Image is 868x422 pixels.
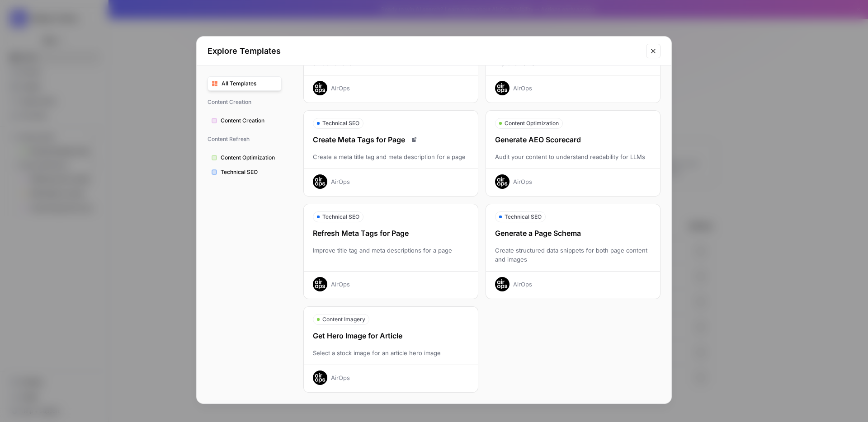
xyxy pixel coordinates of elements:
span: Technical SEO [221,168,278,176]
span: Technical SEO [322,213,359,221]
span: Content Optimization [221,154,278,162]
div: AirOps [513,280,532,289]
span: Content Creation [208,94,282,110]
span: All Templates [222,80,278,88]
div: Create Meta Tags for Page [304,134,478,145]
div: Create a meta title tag and meta description for a page [304,152,478,161]
div: AirOps [513,84,532,93]
div: Create structured data snippets for both page content and images [486,246,660,264]
div: AirOps [331,177,350,186]
button: Technical SEORefresh Meta Tags for PageImprove title tag and meta descriptions for a pageAirOps [303,204,478,299]
button: Technical SEOCreate Meta Tags for PageRead docsCreate a meta title tag and meta description for a... [303,110,478,197]
div: Generate AEO Scorecard [486,134,660,145]
button: Content ImageryGet Hero Image for ArticleSelect a stock image for an article hero imageAirOps [303,306,478,393]
span: Content Refresh [208,131,282,147]
span: Content Imagery [322,315,365,324]
button: Technical SEOGenerate a Page SchemaCreate structured data snippets for both page content and imag... [486,204,660,299]
button: Content Optimization [208,150,282,165]
div: Get Hero Image for Article [304,330,478,341]
div: Refresh Meta Tags for Page [304,228,478,239]
span: Technical SEO [505,213,542,221]
div: Audit your content to understand readability for LLMs [486,152,660,161]
a: Read docs [409,134,420,145]
button: Content OptimizationGenerate AEO ScorecardAudit your content to understand readability for LLMsAi... [486,110,660,197]
div: AirOps [513,177,532,186]
div: Generate a Page Schema [486,228,660,239]
div: Improve title tag and meta descriptions for a page [304,246,478,264]
span: Content Optimization [505,119,559,127]
div: AirOps [331,373,350,382]
div: AirOps [331,84,350,93]
h2: Explore Templates [208,45,641,57]
button: All Templates [208,76,282,91]
button: Content Creation [208,113,282,128]
button: Close modal [646,44,660,58]
div: Select a stock image for an article hero image [304,348,478,357]
span: Technical SEO [322,119,359,127]
span: Content Creation [221,117,278,125]
button: Technical SEO [208,165,282,179]
div: AirOps [331,280,350,289]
